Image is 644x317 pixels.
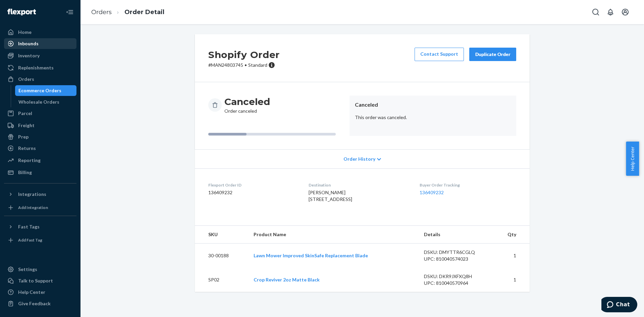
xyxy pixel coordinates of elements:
[4,38,76,49] a: Inbounds
[604,5,617,19] button: Open notifications
[309,190,352,202] span: [PERSON_NAME] [STREET_ADDRESS]
[4,189,76,200] button: Integrations
[4,275,76,286] button: Talk to Support
[18,76,34,83] div: Orders
[208,48,280,62] h2: Shopify Order
[4,298,76,309] button: Give Feedback
[18,145,36,152] div: Returns
[492,226,530,244] th: Qty
[18,289,45,296] div: Help Center
[4,235,76,246] a: Add Fast Tag
[601,297,637,314] iframe: Opens a widget where you can chat to one of our agents
[18,300,51,307] div: Give Feedback
[4,108,76,119] a: Parcel
[91,8,112,16] a: Orders
[63,5,76,19] button: Close Navigation
[15,97,77,107] a: Wholesale Orders
[224,96,270,114] div: Order canceled
[18,122,35,129] div: Freight
[195,244,248,268] td: 30-00188
[424,256,487,262] div: UPC: 810040574023
[415,48,464,61] a: Contact Support
[248,226,419,244] th: Product Name
[589,5,602,19] button: Open Search Box
[4,221,76,232] button: Fast Tags
[18,277,53,284] div: Talk to Support
[4,27,76,38] a: Home
[208,189,298,196] dd: 136409232
[420,182,516,188] dt: Buyer Order Tracking
[469,48,516,61] button: Duplicate Order
[18,40,39,47] div: Inbounds
[7,9,36,15] img: Flexport logo
[18,237,42,243] div: Add Fast Tag
[15,85,77,96] a: Ecommerce Orders
[619,5,632,19] button: Open account menu
[475,51,511,58] div: Duplicate Order
[4,131,76,142] a: Prep
[492,268,530,292] td: 1
[4,74,76,85] a: Orders
[254,277,320,282] a: Crop Reviver 2oz Matte Black
[18,169,32,176] div: Billing
[4,50,76,61] a: Inventory
[195,268,248,292] td: SP02
[424,280,487,286] div: UPC: 810040570964
[4,143,76,154] a: Returns
[4,287,76,298] a: Help Center
[309,182,409,188] dt: Destination
[18,99,59,105] div: Wholesale Orders
[4,202,76,213] a: Add Integration
[4,264,76,275] a: Settings
[18,223,40,230] div: Fast Tags
[18,266,37,273] div: Settings
[355,101,511,109] header: Canceled
[208,182,298,188] dt: Flexport Order ID
[420,190,444,195] a: 136409232
[18,134,29,140] div: Prep
[4,155,76,166] a: Reporting
[248,62,267,68] span: Standard
[18,205,48,210] div: Add Integration
[343,156,375,162] span: Order History
[195,226,248,244] th: SKU
[4,167,76,178] a: Billing
[18,52,40,59] div: Inventory
[419,226,492,244] th: Details
[208,62,280,68] p: # MAN24803745
[224,96,270,108] h3: Canceled
[424,249,487,256] div: DSKU: DMYTTR6CGLQ
[4,120,76,131] a: Freight
[254,253,368,258] a: Lawn Mower Improved SkinSafe Replacement Blade
[626,142,639,176] button: Help Center
[18,64,54,71] div: Replenishments
[18,110,32,117] div: Parcel
[245,62,247,68] span: •
[18,191,46,198] div: Integrations
[124,8,164,16] a: Order Detail
[18,157,41,164] div: Reporting
[355,114,511,121] p: This order was canceled.
[18,87,61,94] div: Ecommerce Orders
[18,29,32,36] div: Home
[4,62,76,73] a: Replenishments
[424,273,487,280] div: DSKU: DKR9JXFXQ8H
[492,244,530,268] td: 1
[86,2,170,22] ol: breadcrumbs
